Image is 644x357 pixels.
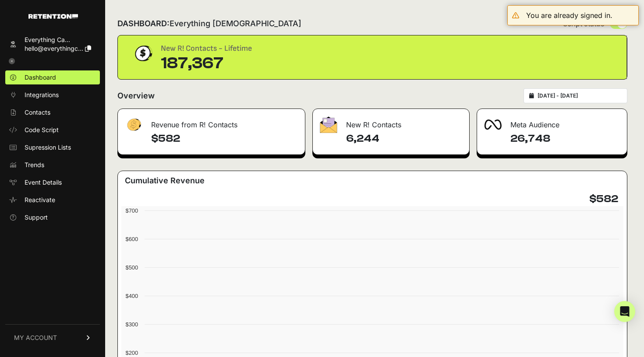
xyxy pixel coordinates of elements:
[5,105,100,119] a: Contacts
[126,293,138,299] text: $400
[28,14,78,19] img: Retention.com
[5,210,100,224] a: Support
[126,236,138,242] text: $600
[25,108,50,117] span: Contacts
[170,19,301,28] span: Everything [DEMOGRAPHIC_DATA]
[117,90,155,102] h2: Overview
[25,161,44,169] span: Trends
[477,109,627,135] div: Meta Audience
[126,321,138,328] text: $300
[125,175,205,187] h3: Cumulative Revenue
[320,116,337,133] img: fa-envelope-19ae18322b30453b285274b1b8af3d052b27d846a4fbe8435d1a52b978f639a2.png
[5,158,100,172] a: Trends
[25,196,55,204] span: Reactivate
[25,178,62,187] span: Event Details
[161,55,252,72] div: 187,367
[5,140,100,154] a: Supression Lists
[5,70,100,84] a: Dashboard
[126,350,138,356] text: $200
[14,333,57,342] span: MY ACCOUNT
[526,10,612,21] div: You are already signed in.
[5,175,100,189] a: Event Details
[5,324,100,351] a: MY ACCOUNT
[5,123,100,137] a: Code Script
[126,207,138,214] text: $700
[125,116,142,133] img: fa-dollar-13500eef13a19c4ab2b9ed9ad552e47b0d9fc28b02b83b90ba0e00f96d6372e9.png
[614,301,635,322] div: Open Intercom Messenger
[25,213,48,222] span: Support
[25,45,83,52] span: hello@everythingc...
[25,143,71,152] span: Supression Lists
[313,109,469,135] div: New R! Contacts
[132,42,154,64] img: dollar-coin-05c43ed7efb7bc0c12610022525b4bbbb207c7efeef5aecc26f025e68dcafac9.png
[25,91,59,99] span: Integrations
[25,73,56,82] span: Dashboard
[510,132,620,146] h4: 26,748
[161,42,252,55] div: New R! Contacts - Lifetime
[151,132,298,146] h4: $582
[589,192,618,206] h4: $582
[5,33,100,56] a: Everything Ca... hello@everythingc...
[118,109,305,135] div: Revenue from R! Contacts
[5,88,100,102] a: Integrations
[25,35,91,44] div: Everything Ca...
[5,193,100,207] a: Reactivate
[484,119,502,130] img: fa-meta-2f981b61bb99beabf952f7030308934f19ce035c18b003e963880cc3fabeebb7.png
[346,132,462,146] h4: 6,244
[25,126,59,134] span: Code Script
[126,264,138,271] text: $500
[117,17,301,30] h2: DASHBOARD:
